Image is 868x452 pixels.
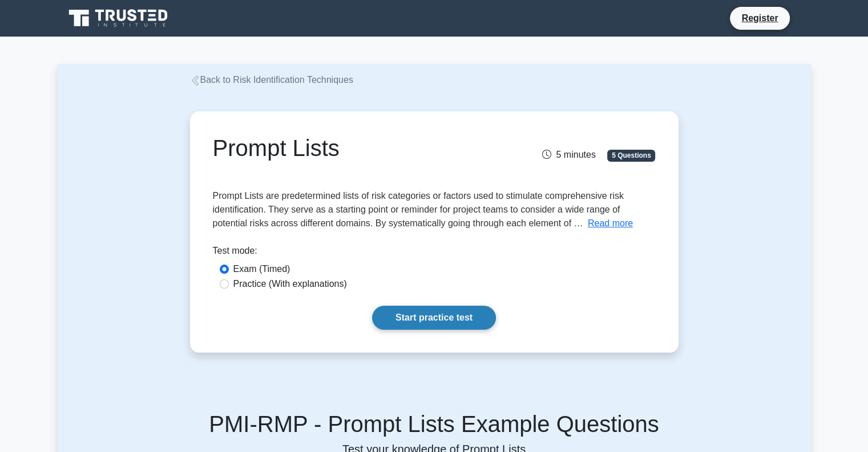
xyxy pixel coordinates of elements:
h1: Prompt Lists [213,134,503,162]
span: Prompt Lists are predetermined lists of risk categories or factors used to stimulate comprehensiv... [213,191,624,228]
label: Practice (With explanations) [233,277,347,291]
span: 5 Questions [607,150,655,161]
h5: PMI-RMP - Prompt Lists Example Questions [71,410,797,438]
button: Read more [588,217,633,230]
label: Exam (Timed) [233,262,290,276]
a: Back to Risk Identification Techniques [190,75,353,85]
a: Register [734,11,785,25]
span: 5 minutes [542,150,595,159]
a: Start practice test [372,306,496,330]
div: Test mode: [213,244,656,262]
